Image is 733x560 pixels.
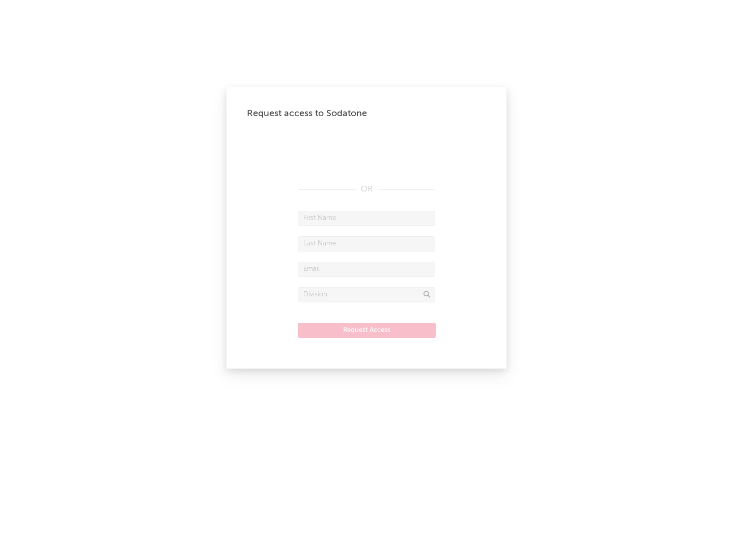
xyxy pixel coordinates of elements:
div: OR [298,183,435,195]
div: Request access to Sodatone [247,107,486,120]
input: First Name [298,211,435,226]
input: Division [298,287,435,302]
input: Last Name [298,236,435,251]
input: Email [298,262,435,277]
button: Request Access [298,323,436,338]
